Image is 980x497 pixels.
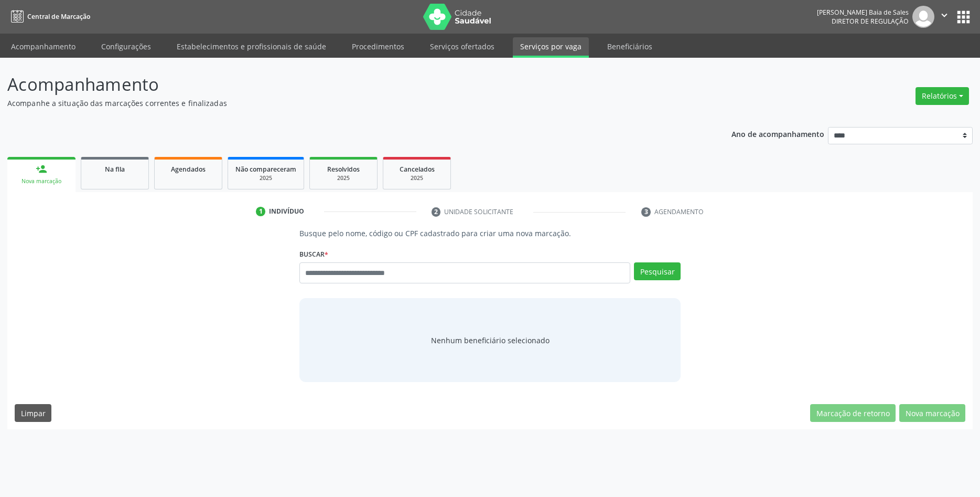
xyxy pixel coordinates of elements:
button:  [934,6,954,28]
span: Cancelados [400,165,435,174]
div: Nova marcação [15,177,68,185]
a: Configurações [94,37,158,56]
p: Acompanhamento [7,71,683,98]
button: Nova marcação [899,404,965,422]
div: 2025 [235,174,296,182]
a: Serviços ofertados [423,37,502,56]
span: Agendados [171,165,206,174]
label: Buscar [299,246,328,262]
a: Acompanhamento [4,37,83,56]
div: Indivíduo [269,207,304,216]
span: Central de Marcação [27,12,90,21]
div: person_add [36,163,47,175]
img: img [912,6,934,28]
div: 2025 [391,174,443,182]
button: Marcação de retorno [810,404,896,422]
div: 2025 [317,174,370,182]
span: Não compareceram [235,165,296,174]
button: Relatórios [916,87,969,105]
p: Ano de acompanhamento [731,127,824,140]
button: Limpar [15,404,51,422]
span: Resolvidos [327,165,360,174]
a: Central de Marcação [7,8,90,25]
a: Estabelecimentos e profissionais de saúde [169,37,333,56]
i:  [939,9,950,21]
a: Procedimentos [344,37,412,56]
span: Nenhum beneficiário selecionado [431,335,550,346]
p: Acompanhe a situação das marcações correntes e finalizadas [7,98,683,109]
button: apps [954,8,973,26]
div: [PERSON_NAME] Baia de Sales [817,8,909,17]
span: Na fila [105,165,125,174]
div: 1 [256,207,265,216]
button: Pesquisar [634,262,681,280]
span: Diretor de regulação [832,17,909,26]
p: Busque pelo nome, código ou CPF cadastrado para criar uma nova marcação. [299,228,681,239]
a: Serviços por vaga [513,37,589,58]
a: Beneficiários [600,37,660,56]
